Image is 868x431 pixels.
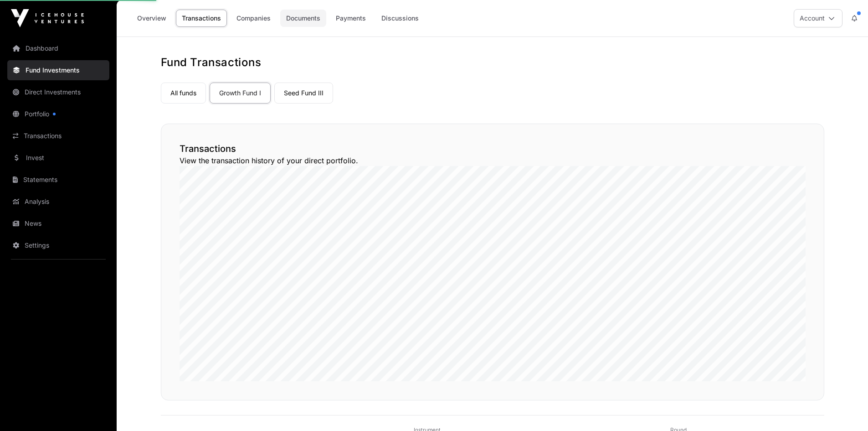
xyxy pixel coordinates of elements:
a: Seed Fund III [274,83,333,104]
a: Transactions [176,10,227,27]
a: Transactions [7,126,109,146]
a: Overview [131,10,172,27]
a: Analysis [7,192,109,212]
a: Invest [7,148,109,168]
a: Discussions [375,10,425,27]
a: Payments [330,10,372,27]
a: News [7,213,109,234]
a: Portfolio [7,104,109,124]
a: Direct Investments [7,82,109,102]
h2: Transactions [180,142,806,155]
img: Icehouse Ventures Logo [11,9,84,27]
a: Fund Investments [7,60,109,80]
a: Dashboard [7,38,109,58]
a: Settings [7,235,109,255]
a: Growth Fund I [210,83,271,104]
iframe: Chat Widget [822,387,868,431]
a: All funds [161,83,206,104]
p: View the transaction history of your direct portfolio. [180,155,806,166]
h1: Fund Transactions [161,55,824,70]
a: Statements [7,170,109,190]
button: Account [794,9,842,27]
a: Companies [231,10,277,27]
a: Documents [280,10,326,27]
